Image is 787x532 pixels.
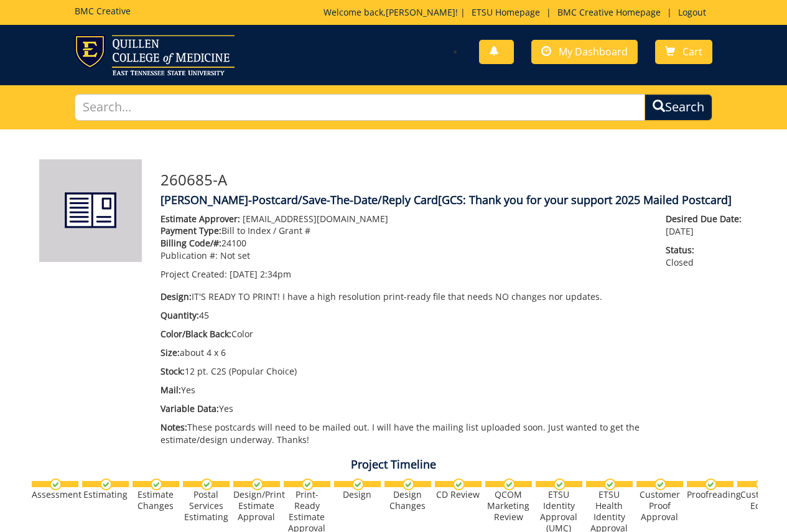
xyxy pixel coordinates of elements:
[100,478,112,490] img: checkmark
[161,250,218,261] span: Publication #:
[654,478,666,490] img: checkmark
[161,237,221,249] span: Billing Code/#:
[666,244,748,269] p: Closed
[666,213,748,238] p: [DATE]
[161,172,748,188] h3: 260685-A
[82,489,129,500] div: Estimating
[687,489,733,500] div: Proofreading
[161,347,648,359] p: about 4 x 6
[503,478,515,490] img: checkmark
[161,421,648,446] p: These postcards will need to be mailed out. I will have the mailing list uploaded soon. Just want...
[485,489,532,523] div: QCOM Marketing Review
[352,478,364,490] img: checkmark
[30,459,758,471] h4: Project Timeline
[161,291,648,303] p: IT'S READY TO PRINT! I have a high resolution print-ready file that needs NO changes nor updates.
[682,45,702,58] span: Cart
[161,365,648,378] p: 12 pt. C2S (Popular Choice)
[161,309,648,322] p: 45
[133,489,179,511] div: Estimate Changes
[161,384,648,396] p: Yes
[554,478,566,490] img: checkmark
[32,489,78,500] div: Assessment
[384,489,431,511] div: Design Changes
[604,478,616,490] img: checkmark
[161,309,199,321] span: Quantity:
[334,489,381,500] div: Design
[161,268,227,280] span: Project Created:
[161,384,181,396] span: Mail:
[705,478,717,490] img: checkmark
[531,40,638,64] a: My Dashboard
[39,159,142,262] img: Product featured image
[386,6,455,18] a: [PERSON_NAME]
[233,489,280,523] div: Design/Print Estimate Approval
[183,489,230,523] div: Postal Services Estimating
[161,194,748,207] h4: [PERSON_NAME]-Postcard/Save-The-Date/Reply Card
[755,478,767,490] img: checkmark
[151,478,162,490] img: checkmark
[161,213,648,225] p: [EMAIL_ADDRESS][DOMAIN_NAME]
[438,192,732,207] span: [GCS: Thank you for your support 2025 Mailed Postcard]
[645,94,712,121] button: Search
[220,250,250,261] span: Not set
[161,347,180,358] span: Size:
[559,45,628,58] span: My Dashboard
[636,489,683,523] div: Customer Proof Approval
[672,6,712,18] a: Logout
[465,6,546,18] a: ETSU Homepage
[230,268,291,280] span: [DATE] 2:34pm
[737,489,784,511] div: Customer Edits
[75,35,235,75] img: ETSU logo
[161,225,221,236] span: Payment Type:
[161,328,231,340] span: Color/Black Back:
[161,213,240,225] span: Estimate Approver:
[201,478,213,490] img: checkmark
[551,6,667,18] a: BMC Creative Homepage
[302,478,314,490] img: checkmark
[251,478,263,490] img: checkmark
[453,478,465,490] img: checkmark
[161,365,185,377] span: Stock:
[161,421,187,433] span: Notes:
[161,237,648,250] p: 24100
[403,478,414,490] img: checkmark
[161,403,648,415] p: Yes
[75,6,131,16] h5: BMC Creative
[161,291,192,302] span: Design:
[666,244,748,256] span: Status:
[324,6,712,19] p: Welcome back, ! | | |
[435,489,482,500] div: CD Review
[161,328,648,340] p: Color
[666,213,748,225] span: Desired Due Date:
[50,478,62,490] img: checkmark
[161,225,648,237] p: Bill to Index / Grant #
[161,403,219,414] span: Variable Data:
[75,94,645,121] input: Search...
[655,40,712,64] a: Cart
